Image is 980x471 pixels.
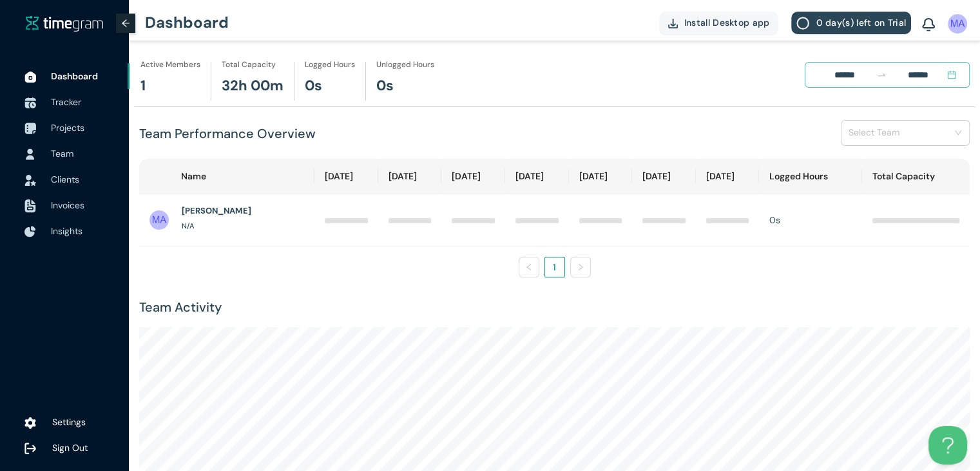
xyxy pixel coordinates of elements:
th: [DATE] [314,159,378,194]
h1: Total Capacity [222,59,276,71]
img: timegram [26,15,103,31]
img: InsightsIcon [24,226,36,237]
h1: 0s [376,75,394,97]
span: left [525,263,533,271]
img: logOut.ca60ddd252d7bab9102ea2608abe0238.svg [24,443,37,456]
span: Install Desktop app [684,15,770,30]
span: Clients [51,174,79,185]
img: DashboardIcon [24,71,36,83]
span: 0 day(s) left on Trial [816,15,906,30]
h1: 32h 00m [222,75,283,97]
span: Dashboard [51,70,98,82]
th: [DATE] [696,159,760,194]
h1: Dashboard [145,3,229,42]
img: UserIcon [948,14,967,34]
button: Install Desktop app [659,12,779,34]
h1: Team Activity [139,297,970,317]
span: Tracker [51,96,81,108]
li: Next Page [570,257,591,277]
a: 1 [545,257,564,277]
th: Logged Hours [759,159,862,194]
img: UserIcon [24,148,36,160]
span: Invoices [51,199,84,211]
th: [DATE] [441,159,505,194]
span: Insights [51,225,82,237]
th: [DATE] [569,159,633,194]
th: Name [139,159,314,194]
img: InvoiceIcon [24,175,36,186]
span: Team [51,148,73,159]
span: swap-right [876,70,887,80]
h1: 0s [305,75,322,97]
a: timegram [26,15,103,32]
button: left [519,257,539,277]
h1: [PERSON_NAME] [182,205,251,217]
th: Total Capacity [862,159,970,194]
h1: N/A [182,221,194,232]
li: 1 [544,257,565,277]
button: 0 day(s) left on Trial [791,12,911,34]
div: 0s [769,213,852,227]
span: Projects [51,122,84,134]
th: [DATE] [632,159,696,194]
li: Previous Page [519,257,539,277]
img: settings.78e04af822cf15d41b38c81147b09f22.svg [24,417,36,430]
span: to [876,70,887,80]
h1: Logged Hours [305,59,355,71]
h1: Active Members [140,59,200,71]
button: right [570,257,591,277]
span: Sign Out [52,442,88,454]
span: arrow-left [121,19,130,28]
img: ProjectIcon [24,123,36,134]
span: right [577,263,584,271]
th: [DATE] [505,159,569,194]
img: BellIcon [922,18,935,32]
h1: Unlogged Hours [376,59,434,71]
img: TimeTrackerIcon [24,97,36,108]
span: Settings [52,416,86,428]
img: DownloadApp [668,19,678,28]
h1: Team Performance Overview [139,124,316,144]
th: [DATE] [378,159,442,194]
iframe: Toggle Customer Support [928,426,967,465]
h1: 1 [140,75,146,97]
img: UserIcon [149,210,169,230]
img: InvoiceIcon [24,199,36,213]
